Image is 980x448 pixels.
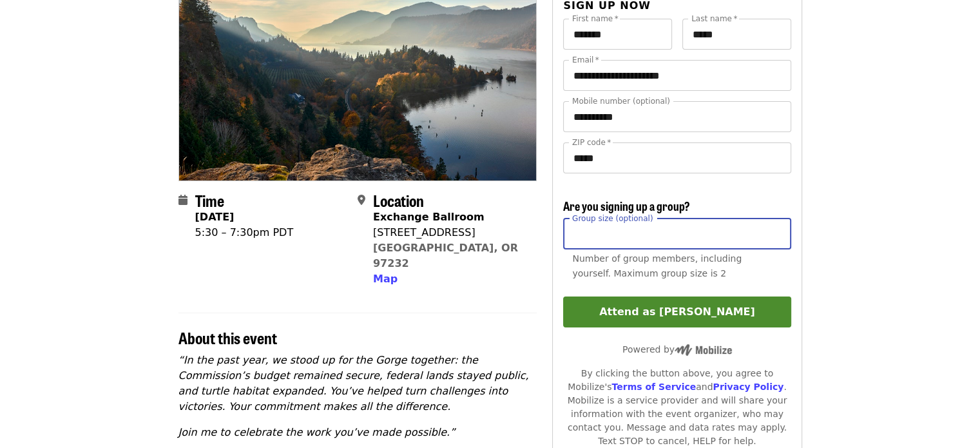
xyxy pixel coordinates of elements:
label: Last name [691,15,737,23]
em: Join me to celebrate the work you’ve made possible.” [178,426,456,438]
span: Map [373,273,398,285]
input: Last name [682,19,791,50]
span: Location [373,189,424,211]
label: First name [572,15,619,23]
span: Powered by [622,344,732,355]
button: Attend as [PERSON_NAME] [563,297,791,327]
span: Time [195,189,224,211]
img: Powered by Mobilize [675,344,732,356]
input: [object Object] [563,219,791,249]
strong: [DATE] [195,211,235,223]
em: “In the past year, we stood up for the Gorge together: the Commission’s budget remained secure, f... [178,354,529,413]
i: calendar icon [178,194,187,206]
span: Number of group members, including yourself. Maximum group size is 2 [572,253,742,278]
a: [GEOGRAPHIC_DATA], OR 97232 [373,242,518,269]
div: [STREET_ADDRESS] [373,225,526,240]
strong: Exchange Ballroom [373,211,485,223]
span: Group size (optional) [572,213,653,222]
div: 5:30 – 7:30pm PDT [195,225,294,240]
input: First name [563,19,672,50]
label: Mobile number (optional) [572,97,670,105]
div: By clicking the button above, you agree to Mobilize's and . Mobilize is a service provider and wi... [563,367,791,448]
label: ZIP code [572,139,611,146]
input: Email [563,60,791,91]
button: Map [373,271,398,287]
input: ZIP code [563,142,791,173]
input: Mobile number (optional) [563,101,791,132]
i: map-marker-alt icon [358,194,365,206]
a: Privacy Policy [713,382,783,392]
span: About this event [178,326,277,349]
label: Email [572,56,599,64]
span: Are you signing up a group? [563,197,690,214]
a: Terms of Service [611,382,696,392]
